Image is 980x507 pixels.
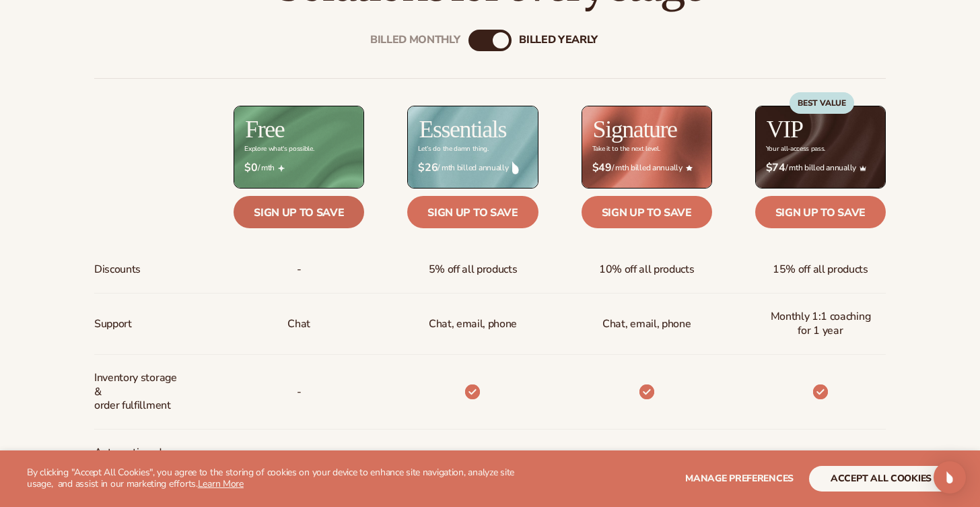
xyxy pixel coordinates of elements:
div: BEST VALUE [790,92,854,114]
h2: VIP [767,117,803,141]
span: Inventory storage & order fulfillment [94,366,184,418]
span: Support [94,312,132,337]
span: Chat, email, phone [602,312,691,337]
h2: Signature [593,117,677,141]
div: Your all-access pass. [766,145,825,153]
img: VIP_BG_199964bd-3653-43bc-8a67-789d2d7717b9.jpg [756,106,885,188]
img: free_bg.png [234,106,363,188]
strong: $74 [766,162,785,174]
img: Essentials_BG_9050f826-5aa9-47d9-a362-757b82c62641.jpg [408,106,537,188]
img: Free_Icon_bb6e7c7e-73f8-44bd-8ed0-223ea0fc522e.png [278,165,285,172]
p: Chat [287,312,310,337]
span: / mth [244,162,353,174]
span: 15% off all products [773,257,868,282]
span: 10% off all products [599,257,695,282]
div: Let’s do the damn thing. [418,145,488,153]
h2: Essentials [419,117,506,141]
button: Manage preferences [685,466,794,492]
strong: $0 [244,162,257,174]
span: / mth billed annually [418,162,527,174]
p: - [297,380,302,405]
a: Sign up to save [582,196,712,228]
h2: Free [245,117,284,141]
p: By clicking "Accept All Cookies", you agree to the storing of cookies on your device to enhance s... [27,467,516,490]
span: - [297,257,302,282]
strong: $49 [592,162,612,174]
img: Crown_2d87c031-1b5a-4345-8312-a4356ddcde98.png [860,165,866,172]
img: Star_6.png [686,165,693,171]
div: Open Intercom Messenger [934,461,966,494]
div: Billed Monthly [370,34,460,46]
img: drop.png [512,162,519,174]
a: Sign up to save [234,196,364,228]
a: Learn More [198,477,244,490]
button: accept all cookies [809,466,953,492]
div: Explore what's possible. [244,145,314,153]
span: Manage preferences [685,472,794,485]
strong: $26 [418,162,438,174]
img: Signature_BG_eeb718c8-65ac-49e3-a4e5-327c6aa73146.jpg [582,106,711,188]
span: - [297,448,302,473]
a: Sign up to save [407,196,538,228]
span: / mth billed annually [766,162,875,174]
span: Discounts [94,257,141,282]
span: / mth billed annually [592,162,701,174]
div: billed Yearly [519,34,598,46]
a: Sign up to save [755,196,886,228]
div: Take it to the next level. [592,145,660,153]
span: Automatic order payments [94,440,184,479]
span: Monthly 1:1 coaching for 1 year [766,304,875,343]
span: 5% off all products [429,257,518,282]
p: Chat, email, phone [429,312,517,337]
